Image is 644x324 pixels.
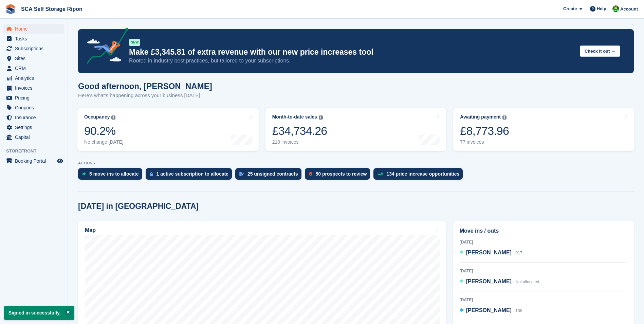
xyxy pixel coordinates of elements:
[3,123,64,132] a: menu
[18,3,85,15] a: SCA Self Storage Ripon
[272,124,327,138] div: £34,734.26
[15,64,56,73] span: CRM
[6,148,68,155] span: Storefront
[78,92,212,100] p: Here's what's happening across your business [DATE]
[460,114,501,120] div: Awaiting payment
[316,171,367,177] div: 50 prospects to review
[129,39,140,46] div: NEW
[580,46,620,57] button: Check it out →
[620,6,638,13] span: Account
[15,93,56,103] span: Pricing
[56,157,64,165] a: Preview store
[15,123,56,132] span: Settings
[305,168,374,183] a: 50 prospects to review
[15,54,56,63] span: Sites
[466,278,512,284] span: [PERSON_NAME]
[15,83,56,93] span: Invoices
[460,268,627,274] div: [DATE]
[460,306,522,315] a: [PERSON_NAME] 135
[3,103,64,112] a: menu
[3,132,64,142] a: menu
[3,44,64,53] a: menu
[272,139,327,145] div: 210 invoices
[3,54,64,63] a: menu
[515,308,522,313] span: 135
[15,44,56,53] span: Subscriptions
[373,168,466,183] a: 134 price increase opportunities
[84,114,110,120] div: Occupancy
[78,82,212,91] h1: Good afternoon, [PERSON_NAME]
[386,171,459,177] div: 134 price increase opportunities
[502,115,507,120] img: icon-info-grey-7440780725fd019a000dd9b08b2336e03edf1995a4989e88bcd33f0948082b44.svg
[78,168,146,183] a: 5 move ins to allocate
[239,172,244,176] img: contract_signature_icon-13c848040528278c33f63329250d36e43548de30e8caae1d1a13099fd9432cc5.svg
[460,124,509,138] div: £8,773.96
[3,83,64,93] a: menu
[129,47,574,57] p: Make £3,345.81 of extra revenue with our new price increases tool
[157,171,228,177] div: 1 active subscription to allocate
[466,250,512,255] span: [PERSON_NAME]
[319,115,323,120] img: icon-info-grey-7440780725fd019a000dd9b08b2336e03edf1995a4989e88bcd33f0948082b44.svg
[84,124,124,138] div: 90.2%
[15,73,56,83] span: Analytics
[89,171,139,177] div: 5 move ins to allocate
[78,202,199,211] h2: [DATE] in [GEOGRAPHIC_DATA]
[129,57,574,65] p: Rooted in industry best practices, but tailored to your subscriptions.
[81,28,129,66] img: price-adjustments-announcement-icon-8257ccfd72463d97f412b2fc003d46551f7dbcb40ab6d574587a9cd5c0d94...
[272,114,317,120] div: Month-to-date sales
[597,5,606,12] span: Help
[3,113,64,122] a: menu
[15,132,56,142] span: Capital
[460,297,627,303] div: [DATE]
[460,277,539,286] a: [PERSON_NAME] Not allocated
[515,280,539,284] span: Not allocated
[15,113,56,122] span: Insurance
[3,156,64,166] a: menu
[612,5,619,12] img: Kelly Neesham
[78,161,634,165] p: ACTIONS
[111,115,115,120] img: icon-info-grey-7440780725fd019a000dd9b08b2336e03edf1995a4989e88bcd33f0948082b44.svg
[378,173,383,176] img: price_increase_opportunities-93ffe204e8149a01c8c9dc8f82e8f89637d9d84a8eef4429ea346261dce0b2c0.svg
[563,5,577,12] span: Create
[3,24,64,34] a: menu
[77,108,259,151] a: Occupancy 90.2% No change [DATE]
[3,93,64,103] a: menu
[15,34,56,43] span: Tasks
[5,4,16,14] img: stora-icon-8386f47178a22dfd0bd8f6a31ec36ba5ce8667c1dd55bd0f319d3a0aa187defe.svg
[247,171,298,177] div: 25 unsigned contracts
[146,168,235,183] a: 1 active subscription to allocate
[150,172,153,176] img: active_subscription_to_allocate_icon-d502201f5373d7db506a760aba3b589e785aa758c864c3986d89f69b8ff3...
[235,168,305,183] a: 25 unsigned contracts
[515,251,522,255] span: 017
[15,103,56,112] span: Coupons
[3,73,64,83] a: menu
[453,108,634,151] a: Awaiting payment £8,773.96 77 invoices
[460,139,509,145] div: 77 invoices
[3,34,64,43] a: menu
[3,64,64,73] a: menu
[460,239,627,245] div: [DATE]
[460,249,522,257] a: [PERSON_NAME] 017
[4,306,74,320] p: Signed in successfully.
[265,108,447,151] a: Month-to-date sales £34,734.26 210 invoices
[460,227,627,235] h2: Move ins / outs
[309,172,312,176] img: prospect-51fa495bee0391a8d652442698ab0144808aea92771e9ea1ae160a38d050c398.svg
[466,307,512,313] span: [PERSON_NAME]
[85,227,96,233] h2: Map
[15,156,56,166] span: Booking Portal
[84,139,124,145] div: No change [DATE]
[15,24,56,34] span: Home
[82,172,86,176] img: move_ins_to_allocate_icon-fdf77a2bb77ea45bf5b3d319d69a93e2d87916cf1d5bf7949dd705db3b84f3ca.svg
